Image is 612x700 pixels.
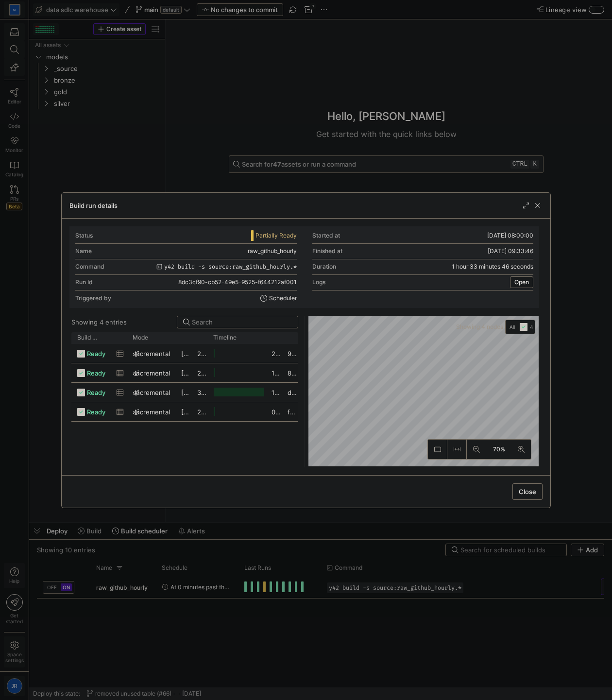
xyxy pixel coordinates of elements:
[266,363,282,382] div: 17
[181,389,231,396] span: [DATE] 08:00:05
[282,402,298,421] div: f5b6bd8a-81e0-41cc-9fd8-00902a5d33cf
[519,488,536,495] span: Close
[135,403,170,422] span: incremental
[486,440,511,459] button: 70%
[510,276,533,288] button: Open
[71,318,127,326] div: Showing 4 entries
[87,344,105,363] span: ready
[312,263,336,270] div: Duration
[135,364,170,383] span: incremental
[135,344,170,363] span: incremental
[312,232,340,239] div: Started at
[87,364,105,383] span: ready
[266,402,282,421] div: 0
[452,263,533,270] y42-duration: 1 hour 33 minutes 46 seconds
[87,383,105,402] span: ready
[181,350,231,358] span: [DATE] 08:00:05
[75,232,93,239] div: Status
[69,202,118,209] h3: Build run details
[75,248,92,255] div: Name
[181,408,231,416] span: [DATE] 08:00:05
[164,263,297,270] span: y42 build -s source:raw_github_hourly.*
[456,324,505,330] span: Showing 4 nodes
[255,232,297,239] span: Partially Ready
[181,369,231,377] span: [DATE] 08:00:05
[197,369,261,377] y42-duration: 2 minutes 8 seconds
[491,444,507,455] span: 70%
[266,383,282,402] div: 181
[213,334,237,341] span: Timeline
[512,483,543,500] button: Close
[197,350,264,358] y42-duration: 2 minutes 31 seconds
[282,344,298,363] div: 969b1ca7-9b50-4faf-b89a-cb6bcbbd4938
[312,279,325,286] div: Logs
[282,363,298,382] div: 8dafdfd1-8eef-41e3-8964-172e2c21442e
[282,383,298,402] div: da79ea19-d01d-463a-a934-76f588b3f5fa
[75,295,111,302] div: Triggered by
[197,389,294,396] y42-duration: 3 hours 30 minutes 44 seconds
[192,318,292,326] input: Search
[77,334,98,341] span: Build status
[530,324,533,330] span: 4
[178,279,297,286] span: 8dc3cf90-cb52-49e5-9525-f644212af001
[514,279,529,286] span: Open
[510,323,515,331] span: All
[197,408,261,416] y42-duration: 2 minutes 8 seconds
[269,295,297,302] span: Scheduler
[75,279,93,286] div: Run Id
[312,248,342,255] div: Finished at
[248,248,297,255] span: raw_github_hourly
[75,263,104,270] div: Command
[487,232,533,239] span: [DATE] 08:00:00
[135,383,170,402] span: incremental
[266,344,282,363] div: 2
[133,334,148,341] span: Mode
[488,247,533,255] span: [DATE] 09:33:46
[87,403,105,422] span: ready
